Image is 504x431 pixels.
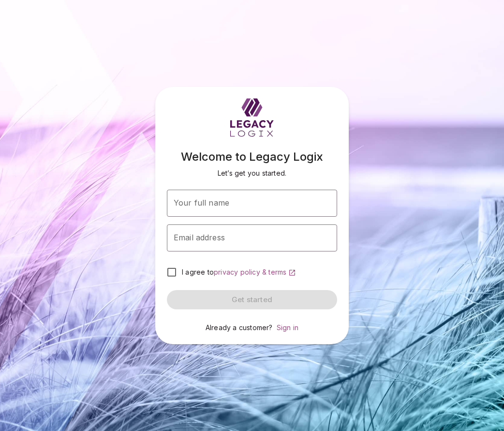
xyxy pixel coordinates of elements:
[181,150,323,164] span: Welcome to Legacy Logix
[182,268,214,276] span: I agree to
[206,323,273,332] span: Already a customer?
[214,268,296,276] a: privacy policy & terms
[214,268,286,276] span: privacy policy & terms
[218,169,286,177] span: Let’s get you started.
[277,323,298,332] a: Sign in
